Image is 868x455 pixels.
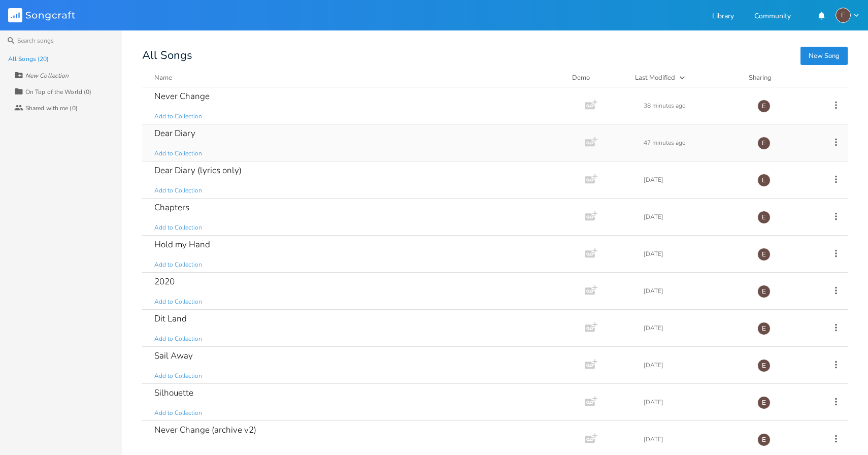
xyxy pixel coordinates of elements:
[757,359,771,372] div: edward
[154,166,242,175] div: Dear Diary (lyrics only)
[836,8,851,23] div: edward
[154,112,202,121] span: Add to Collection
[154,372,202,380] span: Add to Collection
[644,325,745,331] div: [DATE]
[25,105,78,111] div: Shared with me (0)
[644,399,745,405] div: [DATE]
[712,13,734,21] a: Library
[757,137,771,150] div: edward
[757,211,771,224] div: edward
[800,47,848,65] button: New Song
[635,73,675,82] div: Last Modified
[25,73,69,79] div: New Collection
[154,351,193,360] div: Sail Away
[757,322,771,335] div: edward
[154,129,195,138] div: Dear Diary
[154,388,193,397] div: Silhouette
[572,73,623,83] div: Demo
[154,240,210,249] div: Hold my Hand
[154,223,202,232] span: Add to Collection
[154,426,256,434] div: Never Change (archive v2)
[644,140,745,146] div: 47 minutes ago
[644,214,745,220] div: [DATE]
[749,73,810,83] div: Sharing
[836,8,860,23] button: E
[754,13,791,21] a: Community
[757,433,771,446] div: edward
[757,285,771,298] div: edward
[154,314,187,323] div: Dit Land
[142,51,848,60] div: All Songs
[644,436,745,442] div: [DATE]
[757,100,771,113] div: edward
[8,56,49,62] div: All Songs (20)
[154,149,202,158] span: Add to Collection
[757,248,771,261] div: edward
[635,73,737,83] button: Last Modified
[154,261,202,269] span: Add to Collection
[644,177,745,183] div: [DATE]
[25,89,91,95] div: On Top of the World (0)
[154,298,202,306] span: Add to Collection
[154,277,175,286] div: 2020
[644,103,745,109] div: 38 minutes ago
[154,335,202,343] span: Add to Collection
[644,251,745,257] div: [DATE]
[644,362,745,368] div: [DATE]
[757,396,771,409] div: edward
[154,446,202,454] span: Add to Collection
[644,288,745,294] div: [DATE]
[154,409,202,417] span: Add to Collection
[154,186,202,195] span: Add to Collection
[154,73,560,83] button: Name
[154,203,189,212] div: Chapters
[757,174,771,187] div: edward
[154,73,172,82] div: Name
[154,92,210,101] div: Never Change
